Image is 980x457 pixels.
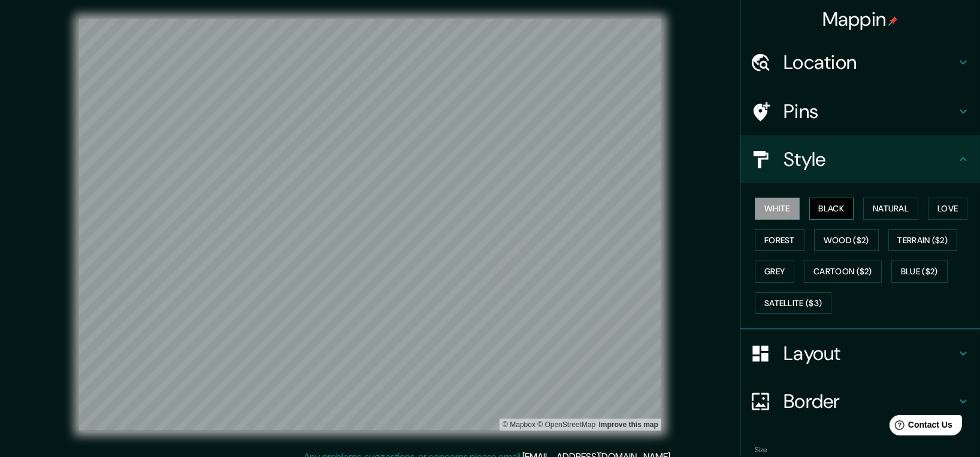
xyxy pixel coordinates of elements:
button: Satellite ($3) [755,292,831,314]
button: Love [928,198,967,220]
label: Size [755,445,767,455]
h4: Pins [784,99,956,123]
button: Cartoon ($2) [804,261,882,283]
img: pin-icon.png [888,16,898,26]
a: Map feedback [599,420,658,429]
h4: Style [784,147,956,171]
h4: Border [784,389,956,413]
button: Blue ($2) [891,261,948,283]
div: Layout [740,329,980,377]
button: Grey [755,261,794,283]
div: Pins [740,87,980,135]
button: Natural [863,198,918,220]
button: White [755,198,800,220]
button: Black [809,198,854,220]
div: Border [740,377,980,425]
canvas: Map [79,19,661,431]
a: OpenStreetMap [537,420,595,429]
div: Location [740,38,980,86]
button: Wood ($2) [814,229,879,252]
iframe: Help widget launcher [873,410,967,444]
h4: Mappin [822,7,899,31]
h4: Location [784,50,956,74]
button: Terrain ($2) [888,229,958,252]
a: Mapbox [503,420,536,429]
h4: Layout [784,341,956,365]
div: Style [740,135,980,183]
button: Forest [755,229,804,252]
